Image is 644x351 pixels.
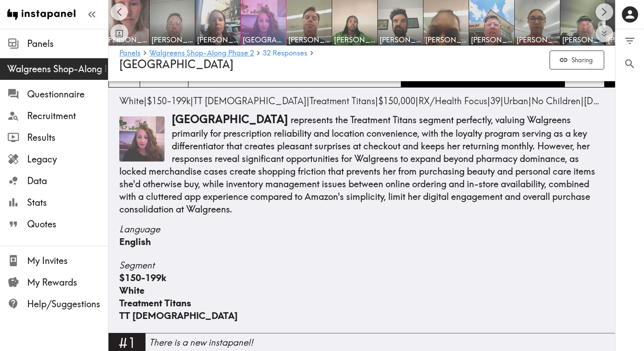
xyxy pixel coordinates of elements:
button: Filter Responses [616,29,644,52]
span: | [490,95,503,106]
span: TT [DEMOGRAPHIC_DATA] [119,310,238,321]
span: [GEOGRAPHIC_DATA] [243,35,284,45]
span: Quotes [27,218,108,231]
span: [GEOGRAPHIC_DATA] [119,57,234,71]
span: White [119,285,145,296]
span: Treatment Titans [119,297,191,309]
p: represents the Treatment Titans segment perfectly, valuing Walgreens primarily for prescription r... [119,112,604,216]
span: Filter Responses [624,35,636,47]
span: White [119,95,144,106]
span: [PERSON_NAME] [562,35,604,45]
span: Walgreens Shop-Along Phase 2 [7,63,108,75]
span: Help/Suggestions [27,298,108,310]
span: | [418,95,490,106]
span: 32 Responses [263,49,307,56]
span: Search [624,58,636,70]
span: | [310,95,378,106]
span: | [531,95,584,106]
span: TT [DEMOGRAPHIC_DATA] [193,95,306,106]
span: No Children [531,95,581,106]
span: Data [27,175,108,187]
span: Stats [27,196,108,209]
span: My Invites [27,254,108,267]
span: | [119,95,147,106]
span: | [378,95,418,106]
span: $150-199k [119,272,166,283]
span: Segment [119,259,604,272]
span: Questionnaire [27,88,108,101]
a: Walgreens Shop-Along Phase 2 [149,49,254,58]
span: Treatment Titans [310,95,375,106]
span: [PERSON_NAME] [197,35,239,45]
span: [PERSON_NAME] [151,35,193,45]
button: Search [616,52,644,75]
button: Scroll right [596,3,613,21]
button: Sharing [550,51,604,70]
span: | [193,95,310,106]
span: Panels [27,37,108,50]
span: My Rewards [27,276,108,289]
span: $150,000 [378,95,415,106]
div: There is a new instapanel! [149,336,615,349]
span: Language [119,223,604,236]
span: Urban [503,95,528,106]
span: Recruitment [27,110,108,122]
span: [PERSON_NAME] [288,35,330,45]
button: Expand to show all items [596,25,613,42]
span: | [503,95,531,106]
span: [PERSON_NAME] [380,35,421,45]
span: Results [27,131,108,144]
span: [GEOGRAPHIC_DATA] [172,112,288,126]
a: Panels [119,49,141,58]
span: Legacy [27,153,108,166]
span: | [147,95,193,106]
span: RX/Health Focus [418,95,487,106]
span: English [119,236,151,247]
a: 32 Responses [263,49,307,58]
button: Toggle between responses and questions [110,24,128,42]
span: $150-199k [147,95,190,106]
span: [PERSON_NAME] [471,35,512,45]
span: [PERSON_NAME] [425,35,467,45]
img: Thumbnail [119,116,165,162]
span: [PERSON_NAME] [517,35,558,45]
span: 39 [490,95,500,106]
span: [PERSON_NAME] [334,35,376,45]
button: Scroll left [111,3,128,21]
